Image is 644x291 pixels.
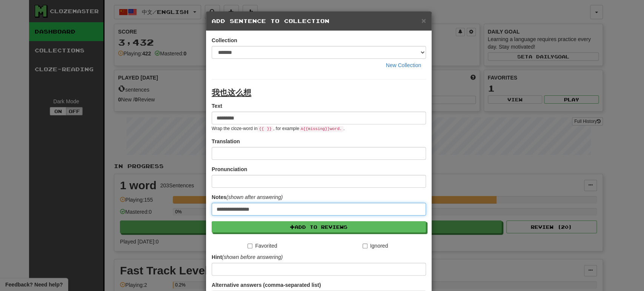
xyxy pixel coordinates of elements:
code: {{ [257,126,265,132]
label: Favorited [247,242,277,250]
button: Close [421,17,426,25]
label: Pronunciation [212,165,247,173]
button: New Collection [381,59,426,72]
label: Hint [212,253,283,261]
em: (shown before answering) [222,254,283,260]
label: Ignored [363,242,388,250]
label: Collection [212,37,237,44]
h5: Add Sentence to Collection [212,17,426,25]
u: 我也这么想 [212,88,251,97]
code: }} [265,126,273,132]
label: Text [212,102,222,110]
input: Favorited [247,244,252,248]
code: A {{ missing }} word. [299,126,343,132]
input: Ignored [363,244,367,248]
button: Add to Reviews [212,221,426,233]
em: (shown after answering) [226,194,283,200]
label: Alternative answers (comma-separated list) [212,281,321,289]
label: Notes [212,193,283,201]
label: Translation [212,138,240,145]
span: × [421,16,426,25]
small: Wrap the cloze-word in , for example . [212,126,344,131]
